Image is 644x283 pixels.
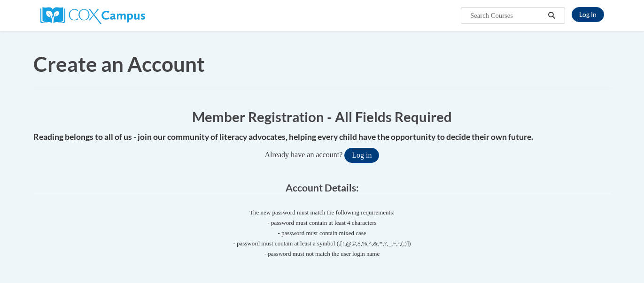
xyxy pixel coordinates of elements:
i:  [547,12,556,19]
span: Already have an account? [265,151,343,159]
h4: Reading belongs to all of us - join our community of literacy advocates, helping every child have... [33,131,611,143]
img: Cox Campus [40,7,145,24]
a: Log In [572,7,604,22]
span: Create an Account [33,52,205,76]
span: - password must contain at least 4 characters - password must contain mixed case - password must ... [33,218,611,259]
a: Cox Campus [40,11,145,19]
span: Account Details: [286,182,359,193]
h1: Member Registration - All Fields Required [33,107,611,126]
button: Search [544,10,559,21]
span: The new password must match the following requirements: [249,209,395,216]
button: Log in [344,148,379,163]
input: Search Courses [469,10,544,21]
